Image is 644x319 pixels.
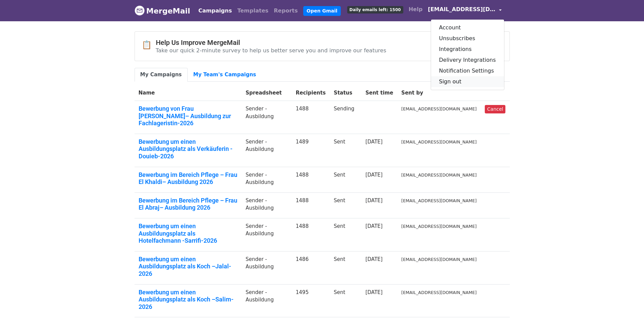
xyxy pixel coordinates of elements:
td: Sent [330,167,361,192]
div: Chat-Widget [610,287,644,319]
a: Unsubscribes [431,33,504,44]
a: Bewerbung im Bereich Pflege – Frau El Abraj– Ausbildung 2026 [139,197,238,211]
h4: Help Us Improve MergeMail [156,38,386,47]
small: [EMAIL_ADDRESS][DOMAIN_NAME] [401,106,477,111]
td: Sender -Ausbildung [241,284,291,317]
td: Sending [330,101,361,134]
th: Spreadsheet [241,85,291,101]
td: Sender -Ausbildung [241,134,291,167]
a: Bewerbung um einen Ausbildungsplatz als Hotelfachmann -Sarrifi-2026 [139,222,238,244]
td: Sender -Ausbildung [241,167,291,192]
a: Account [431,22,504,33]
td: Sent [330,251,361,284]
td: 1488 [292,167,330,192]
th: Sent time [361,85,397,101]
small: [EMAIL_ADDRESS][DOMAIN_NAME] [401,172,477,178]
span: Daily emails left: 1500 [347,6,403,14]
small: [EMAIL_ADDRESS][DOMAIN_NAME] [401,290,477,295]
a: Open Gmail [303,6,341,16]
a: Daily emails left: 1500 [344,3,406,16]
iframe: Chat Widget [610,287,644,319]
th: Name [135,85,242,101]
td: 1488 [292,218,330,251]
a: Bewerbung um einen Ausbildungsplatz als Verkäuferin - Douieb-2026 [139,138,238,160]
p: Take our quick 2-minute survey to help us better serve you and improve our features [156,47,386,54]
a: Reports [271,4,301,18]
a: [DATE] [365,139,383,145]
a: [DATE] [365,223,383,229]
span: 📋 [142,40,156,50]
a: My Team's Campaigns [188,68,262,82]
td: 1488 [292,101,330,134]
a: MergeMail [135,4,190,18]
td: Sender -Ausbildung [241,101,291,134]
a: Bewerbung von Frau [PERSON_NAME]– Ausbildung zur Fachlageristin-2026 [139,105,238,127]
small: [EMAIL_ADDRESS][DOMAIN_NAME] [401,224,477,229]
td: Sent [330,192,361,218]
small: [EMAIL_ADDRESS][DOMAIN_NAME] [401,257,477,262]
td: Sent [330,134,361,167]
a: [DATE] [365,197,383,204]
td: Sent [330,218,361,251]
a: [DATE] [365,172,383,178]
div: [EMAIL_ADDRESS][DOMAIN_NAME] [431,19,504,90]
td: Sender -Ausbildung [241,251,291,284]
span: [EMAIL_ADDRESS][DOMAIN_NAME] [428,5,496,14]
a: Cancel [485,105,505,113]
a: Delivery Integrations [431,55,504,65]
a: [EMAIL_ADDRESS][DOMAIN_NAME] [425,3,504,19]
a: Help [406,3,425,16]
a: Bewerbung im Bereich Pflege – Frau El Khaldi– Ausbildung 2026 [139,171,238,186]
td: Sent [330,284,361,317]
a: [DATE] [365,256,383,262]
a: Bewerbung um einen Ausbildungsplatz als Koch –Salim-2026 [139,289,238,311]
td: 1486 [292,251,330,284]
td: Sender -Ausbildung [241,192,291,218]
a: Notification Settings [431,65,504,76]
td: 1489 [292,134,330,167]
a: Integrations [431,44,504,55]
td: 1495 [292,284,330,317]
a: Templates [235,4,271,18]
td: Sender -Ausbildung [241,218,291,251]
a: Sign out [431,76,504,87]
th: Sent by [397,85,481,101]
th: Status [330,85,361,101]
img: MergeMail logo [135,5,145,16]
td: 1488 [292,192,330,218]
a: Bewerbung um einen Ausbildungsplatz als Koch –Jalal-2026 [139,256,238,277]
a: My Campaigns [135,68,188,82]
th: Recipients [292,85,330,101]
small: [EMAIL_ADDRESS][DOMAIN_NAME] [401,139,477,144]
a: [DATE] [365,289,383,295]
a: Campaigns [196,4,235,18]
small: [EMAIL_ADDRESS][DOMAIN_NAME] [401,198,477,203]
